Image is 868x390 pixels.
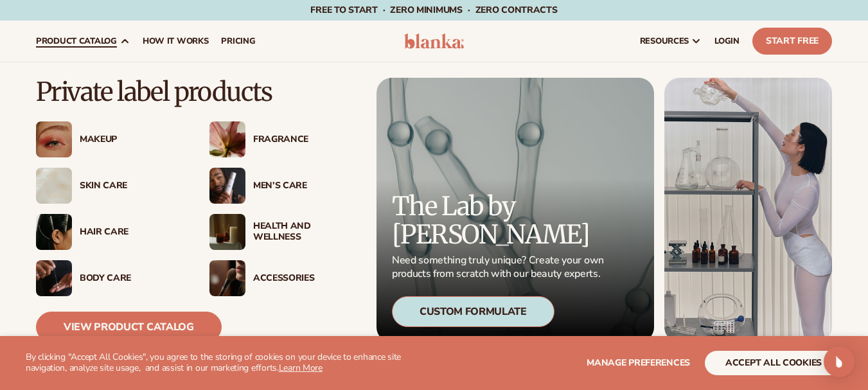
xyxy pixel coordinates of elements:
a: Learn More [279,362,323,374]
a: Start Free [752,28,832,55]
a: Female hair pulled back with clips. Hair Care [36,214,184,250]
div: Makeup [80,134,184,145]
a: How It Works [136,21,215,62]
p: The Lab by [PERSON_NAME] [392,192,608,249]
a: Pink blooming flower. Fragrance [209,121,357,157]
div: Fragrance [253,134,357,145]
a: resources [633,21,708,62]
img: Female with glitter eye makeup. [36,121,72,157]
a: pricing [215,21,261,62]
a: Female with glitter eye makeup. Makeup [36,121,184,157]
img: Cream moisturizer swatch. [36,168,72,204]
a: View Product Catalog [36,312,222,342]
button: accept all cookies [705,351,842,375]
a: Candles and incense on table. Health And Wellness [209,214,357,250]
span: LOGIN [714,36,740,46]
p: Private label products [36,78,357,106]
button: Manage preferences [587,351,690,375]
span: resources [640,36,689,46]
a: LOGIN [708,21,746,62]
div: Open Intercom Messenger [824,346,855,377]
span: Free to start · ZERO minimums · ZERO contracts [310,4,557,16]
div: Hair Care [80,227,184,238]
a: Male holding moisturizer bottle. Men’s Care [209,168,357,204]
div: Health And Wellness [253,221,357,243]
img: Female hair pulled back with clips. [36,214,72,250]
a: Cream moisturizer swatch. Skin Care [36,168,184,204]
img: Pink blooming flower. [209,121,245,157]
img: Female with makeup brush. [209,260,245,296]
span: product catalog [36,36,117,46]
a: Microscopic product formula. The Lab by [PERSON_NAME] Need something truly unique? Create your ow... [376,78,654,342]
a: Male hand applying moisturizer. Body Care [36,260,184,296]
div: Accessories [253,273,357,284]
span: pricing [221,36,255,46]
img: logo [404,33,465,49]
div: Custom Formulate [392,296,554,327]
span: Manage preferences [587,357,690,369]
div: Skin Care [80,181,184,191]
img: Female in lab with equipment. [664,78,832,342]
span: How It Works [143,36,209,46]
div: Body Care [80,273,184,284]
img: Male hand applying moisturizer. [36,260,72,296]
a: Female with makeup brush. Accessories [209,260,357,296]
p: Need something truly unique? Create your own products from scratch with our beauty experts. [392,254,608,281]
div: Men’s Care [253,181,357,191]
img: Male holding moisturizer bottle. [209,168,245,204]
img: Candles and incense on table. [209,214,245,250]
a: product catalog [30,21,136,62]
p: By clicking "Accept All Cookies", you agree to the storing of cookies on your device to enhance s... [26,352,429,374]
